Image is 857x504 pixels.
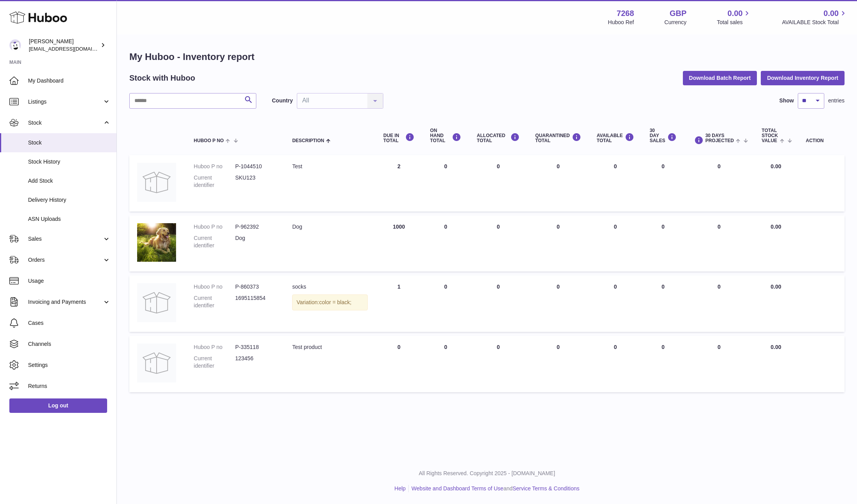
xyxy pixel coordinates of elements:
[422,275,469,332] td: 0
[422,336,469,392] td: 0
[469,155,527,211] td: 0
[137,223,176,262] img: product image
[292,294,368,310] div: Variation:
[194,163,235,170] dt: Huboo P no
[29,46,115,52] span: [EMAIL_ADDRESS][DOMAIN_NAME]
[28,98,102,106] span: Listings
[292,138,324,143] span: Description
[137,344,176,382] img: product image
[717,19,751,26] span: Total sales
[684,155,754,211] td: 0
[194,344,235,351] dt: Huboo P no
[235,234,277,249] dd: Dog
[717,8,751,26] a: 0.00 Total sales
[9,39,21,51] img: matt.storey@huboo.co.uk
[806,138,837,143] div: Action
[28,177,111,185] span: Add Stock
[235,174,277,189] dd: SKU123
[782,19,848,26] span: AVAILABLE Stock Total
[194,234,235,249] dt: Current identifier
[28,215,111,223] span: ASN Uploads
[28,196,111,204] span: Delivery History
[469,336,527,392] td: 0
[319,299,351,305] span: color = black;
[194,294,235,309] dt: Current identifier
[28,119,102,127] span: Stock
[137,283,176,322] img: product image
[771,284,781,290] span: 0.00
[129,73,195,83] h2: Stock with Huboo
[589,275,642,332] td: 0
[430,128,461,144] div: ON HAND Total
[28,139,111,146] span: Stock
[28,256,102,264] span: Orders
[235,223,277,231] dd: P-962392
[194,174,235,189] dt: Current identifier
[292,344,368,351] div: Test product
[28,77,111,85] span: My Dashboard
[29,38,99,53] div: [PERSON_NAME]
[642,336,684,392] td: 0
[28,319,111,327] span: Cases
[28,235,102,243] span: Sales
[235,163,277,170] dd: P-1044510
[650,128,677,144] div: 30 DAY SALES
[376,336,422,392] td: 0
[292,283,368,291] div: socks
[779,97,794,104] label: Show
[129,51,845,63] h1: My Huboo - Inventory report
[771,224,781,230] span: 0.00
[469,275,527,332] td: 0
[28,361,111,369] span: Settings
[235,344,277,351] dd: P-335118
[684,336,754,392] td: 0
[705,133,734,143] span: 30 DAYS PROJECTED
[771,344,781,350] span: 0.00
[376,155,422,211] td: 2
[535,133,581,143] div: QUARANTINED Total
[422,215,469,271] td: 0
[411,485,503,492] a: Website and Dashboard Terms of Use
[422,155,469,211] td: 0
[608,19,634,26] div: Huboo Ref
[683,71,757,85] button: Download Batch Report
[376,275,422,332] td: 1
[670,8,686,19] strong: GBP
[557,224,560,230] span: 0
[292,163,368,170] div: Test
[292,223,368,231] div: Dog
[684,215,754,271] td: 0
[642,275,684,332] td: 0
[828,97,845,104] span: entries
[823,8,839,19] span: 0.00
[728,8,743,19] span: 0.00
[376,215,422,271] td: 1000
[28,298,102,306] span: Invoicing and Payments
[28,382,111,390] span: Returns
[665,19,687,26] div: Currency
[383,133,414,143] div: DUE IN TOTAL
[684,275,754,332] td: 0
[469,215,527,271] td: 0
[782,8,848,26] a: 0.00 AVAILABLE Stock Total
[137,163,176,202] img: product image
[761,71,845,85] button: Download Inventory Report
[589,155,642,211] td: 0
[557,344,560,350] span: 0
[395,485,406,492] a: Help
[123,470,851,477] p: All Rights Reserved. Copyright 2025 - [DOMAIN_NAME]
[9,398,107,412] a: Log out
[589,336,642,392] td: 0
[557,284,560,290] span: 0
[597,133,634,143] div: AVAILABLE Total
[589,215,642,271] td: 0
[617,8,634,19] strong: 7268
[194,283,235,291] dt: Huboo P no
[194,355,235,370] dt: Current identifier
[642,215,684,271] td: 0
[28,158,111,166] span: Stock History
[28,277,111,285] span: Usage
[235,283,277,291] dd: P-860373
[513,485,580,492] a: Service Terms & Conditions
[194,223,235,231] dt: Huboo P no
